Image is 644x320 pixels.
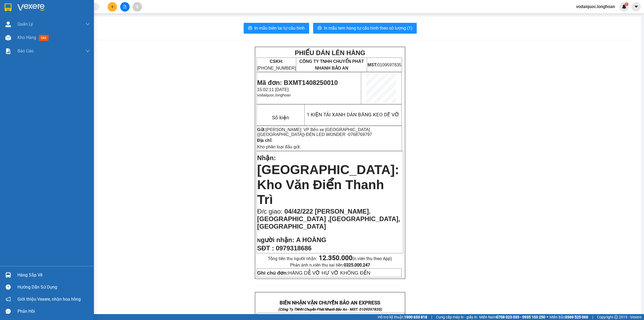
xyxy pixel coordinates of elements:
[2,37,34,42] span: 15:02:11 [DATE]
[17,271,90,279] div: Hàng sắp về
[133,2,142,12] button: aim
[317,26,322,31] span: printer
[278,307,382,311] strong: (Công Ty TNHH Chuyển Phát Nhanh Bảo An - MST: 0109597835)
[17,35,36,40] span: Kho hàng
[257,59,296,70] span: [PHONE_NUMBER]
[17,307,90,315] div: Phản hồi
[17,21,33,27] span: Quản Lý
[2,29,83,36] span: Mã đơn: BXMT1408250010
[344,263,370,268] strong: 0325.000.247
[378,314,427,320] span: Hỗ trợ kỹ thuật:
[324,25,412,31] span: In mẫu tem hàng tự cấu hình theo số lượng (1)
[86,49,90,53] span: down
[244,23,309,34] button: printerIn mẫu biên lai tự cấu hình
[257,138,272,143] strong: Địa chỉ:
[5,35,11,41] img: warehouse-icon
[111,5,114,9] span: plus
[496,315,545,319] strong: 0708 023 035 - 0935 103 250
[17,48,34,54] span: Báo cáo
[39,35,49,41] span: mới
[547,316,548,318] span: ⚪️
[436,314,478,320] span: Cung cấp máy in - giấy in:
[257,208,284,215] span: Đ/c giao:
[257,208,400,230] span: 04/42/222 [PERSON_NAME]. [GEOGRAPHIC_DATA] ,[GEOGRAPHIC_DATA], [GEOGRAPHIC_DATA]
[280,300,380,306] strong: BIÊN NHẬN VẬN CHUYỂN BẢO AN EXPRESS
[296,236,326,243] span: A HOÀNG
[17,283,90,291] div: Hướng dẫn sử dụng
[572,3,619,10] span: vodaiquoc.longhoan
[257,270,370,276] span: HÀNG DỄ VỠ HƯ VỠ KHÔNG ĐỀN
[86,22,90,26] span: down
[319,256,392,261] span: (n.viên thu theo App)
[295,49,365,56] strong: PHIẾU DÁN LÊN HÀNG
[367,63,401,67] span: 0109597835
[257,238,294,243] strong: N
[257,163,399,207] span: [GEOGRAPHIC_DATA]: Kho Văn Điển Thanh Trì
[305,132,372,137] span: -
[431,314,432,320] span: |
[625,2,628,6] sup: 1
[276,245,312,252] span: 0979318686
[257,93,291,97] span: vodaiquoc.longhoan
[42,12,107,21] span: CÔNG TY TNHH CHUYỂN PHÁT NHANH BẢO AN
[479,314,545,320] span: Miền Nam
[6,297,11,302] span: notification
[38,2,108,10] strong: PHIẾU DÁN LÊN HÀNG
[290,263,370,268] span: Phản ánh n.viên thu sai tiền:
[261,236,294,243] span: gười nhận:
[254,25,305,31] span: In mẫu biên lai tự cấu hình
[272,115,289,121] span: Số kiện
[257,154,276,161] span: Nhận:
[299,59,364,70] span: CÔNG TY TNHH CHUYỂN PHÁT NHANH BẢO AN
[257,245,274,252] strong: SĐT :
[135,5,139,9] span: aim
[5,21,11,27] img: warehouse-icon
[319,254,353,262] strong: 12.350.000
[257,127,370,137] span: [PERSON_NAME]: VP Bến xe [GEOGRAPHIC_DATA] ([GEOGRAPHIC_DATA])
[15,12,28,16] strong: CSKH:
[313,23,417,34] button: printerIn mẫu tem hàng tự cấu hình theo số lượng (1)
[2,12,41,21] span: [PHONE_NUMBER]
[5,48,11,54] img: solution-icon
[270,59,283,64] strong: CSKH:
[5,272,11,278] img: warehouse-icon
[367,63,377,67] strong: MST:
[631,2,641,12] button: caret-down
[565,315,588,319] strong: 0369 525 060
[268,256,392,261] span: Tổng tiền thu người nhận:
[592,314,593,320] span: |
[6,285,11,290] span: question-circle
[634,4,639,9] span: caret-down
[550,314,588,320] span: Miền Bắc
[5,3,12,12] img: logo-vxr
[108,2,117,12] button: plus
[120,2,130,12] button: file-add
[306,132,372,137] span: ĐÈN LED WONDER -
[257,127,266,132] strong: Gửi:
[348,132,372,137] span: 0768769797
[257,87,288,92] span: 15:02:11 [DATE]
[6,309,11,314] span: message
[257,79,338,86] span: Mã đơn: BXMT1408250010
[614,315,618,319] span: copyright
[123,5,127,9] span: file-add
[248,26,252,31] span: printer
[622,4,627,9] img: icon-new-feature
[257,270,288,276] strong: Ghi chú đơn:
[307,112,399,118] span: 1 KIỆN TẢI XANH DÁN BĂNG KEO DỄ VỠ
[257,145,301,149] span: Kho phân loại đầu gửi:
[404,315,427,319] strong: 1900 633 818
[17,296,81,303] span: Giới thiệu Vexere, nhận hoa hồng
[625,2,627,6] span: 1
